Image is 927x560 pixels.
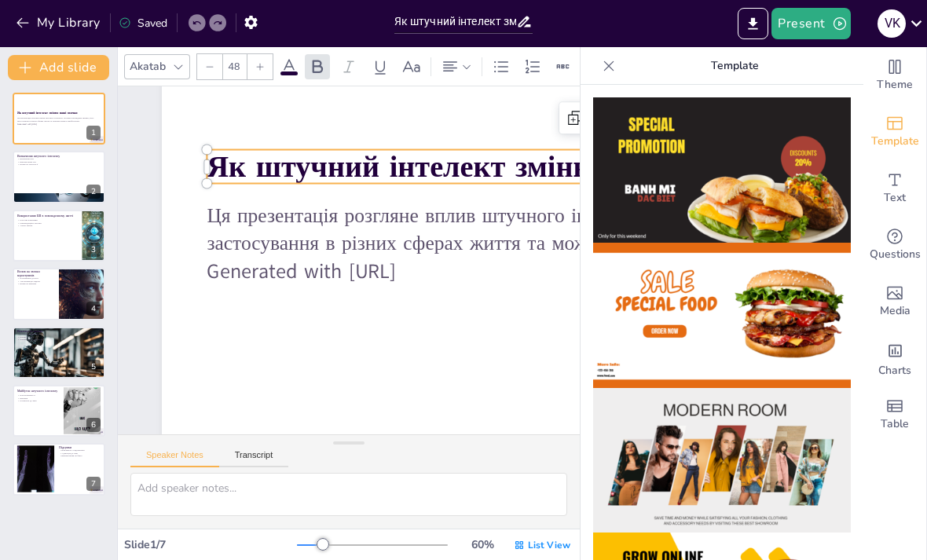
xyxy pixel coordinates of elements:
[738,8,768,39] button: Export to PowerPoint
[13,268,105,320] div: https://cdn.sendsteps.com/images/logo/sendsteps_logo_white.pnghttps://cdn.sendsteps.com/images/lo...
[86,302,101,316] div: 4
[863,47,926,104] div: Change the overall theme
[13,443,105,495] div: https://cdn.sendsteps.com/images/logo/sendsteps_logo_white.pnghttps://cdn.sendsteps.com/images/lo...
[621,47,848,85] p: Template
[17,221,78,225] p: Рекомендаційні системи
[863,330,926,386] div: Add charts and graphs
[877,76,913,93] span: Theme
[17,397,59,400] p: Виклики
[17,225,78,228] p: Аналіз звичок
[17,159,101,163] p: Використання ШІ
[17,214,78,218] p: Використання ШІ в повсякденному житті
[13,210,105,262] div: https://cdn.sendsteps.com/images/logo/sendsteps_logo_white.pnghttps://cdn.sendsteps.com/images/lo...
[17,157,101,160] p: Визначення ШІ
[863,160,926,217] div: Add text boxes
[17,123,101,126] p: Generated with [URL]
[593,97,851,243] img: thumb-1.png
[59,455,101,458] p: Використання на благо
[870,246,921,263] span: Questions
[13,327,105,379] div: https://cdn.sendsteps.com/images/logo/sendsteps_logo_white.pnghttps://cdn.sendsteps.com/images/lo...
[528,539,570,551] span: List View
[13,151,105,203] div: https://cdn.sendsteps.com/images/logo/sendsteps_logo_white.pnghttps://cdn.sendsteps.com/images/lo...
[8,55,109,80] button: Add slide
[878,8,906,39] button: V K
[880,302,911,320] span: Media
[124,537,297,552] div: Slide 1 / 7
[86,418,101,432] div: 6
[17,269,54,278] p: Вплив на звички користувачів
[17,328,101,333] p: Виклики та ризики
[17,338,101,341] p: Залежність від технологій
[59,449,101,452] p: Важливість усвідомлення
[219,450,289,467] button: Transcript
[863,386,926,443] div: Add a table
[13,93,105,145] div: https://cdn.sendsteps.com/images/logo/sendsteps_logo_white.pnghttps://cdn.sendsteps.com/images/lo...
[86,360,101,374] div: 5
[878,9,906,38] div: V K
[17,400,59,403] p: Готовність до змін
[86,185,101,199] div: 2
[17,283,54,286] p: Вплив на рішення
[119,16,167,31] div: Saved
[871,133,919,150] span: Template
[881,415,909,433] span: Table
[17,332,101,335] p: Питання конфіденційності
[17,389,59,393] p: Майбутнє штучного інтелекту
[17,277,54,280] p: Полегшення доступу
[17,153,101,158] p: Визначення штучного інтелекту
[17,218,78,221] p: Голосові помічники
[13,385,105,437] div: https://cdn.sendsteps.com/images/logo/sendsteps_logo_white.pnghttps://cdn.sendsteps.com/images/lo...
[59,452,101,455] p: Адаптація до змін
[863,217,926,273] div: Get real-time input from your audience
[463,537,501,552] div: 60 %
[884,189,906,207] span: Text
[863,104,926,160] div: Add ready made slides
[593,388,851,533] img: thumb-3.png
[17,163,101,166] p: Вплив на технології
[771,8,850,39] button: Present
[878,362,911,379] span: Charts
[86,477,101,491] div: 7
[17,393,59,397] p: Нові можливості
[593,243,851,388] img: thumb-2.png
[130,450,219,467] button: Speaker Notes
[863,273,926,330] div: Add images, graphics, shapes or video
[17,335,101,339] p: Етичні питання
[86,243,101,257] div: 3
[17,280,54,283] p: Автоматизація завдань
[59,445,101,450] p: Підсумки
[126,56,169,77] div: Akatab
[394,10,517,33] input: Insert title
[17,112,78,115] strong: Як штучний інтелект змінює наші звички
[12,10,107,35] button: My Library
[17,117,101,123] p: Ця презентація розгляне вплив штучного інтелекту на наші повсякденні звички, його застосування в ...
[86,126,101,140] div: 1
